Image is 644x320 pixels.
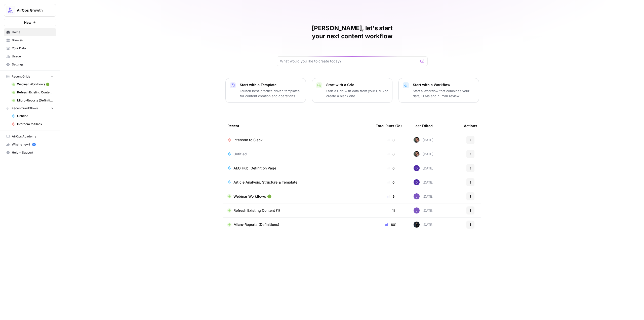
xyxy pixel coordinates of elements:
button: What's new? 5 [4,140,56,149]
div: 0 [376,152,406,157]
div: [DATE] [414,193,433,199]
a: Browse [4,36,56,44]
div: [DATE] [414,222,433,228]
span: AirOps Growth [17,8,47,13]
img: AirOps Growth Logo [6,6,15,15]
a: Untitled [9,112,56,120]
button: Help + Support [4,149,56,157]
div: Total Runs (7d) [376,119,402,133]
img: ubsf4auoma5okdcylokeqxbo075l [414,207,420,214]
span: Refresh Existing Content (1) [233,208,280,213]
a: Untitled [227,152,368,157]
a: Micro-Reports (Definitions) [9,96,56,104]
p: Start with a Template [240,82,302,87]
span: Micro-Reports (Definitions) [233,222,279,227]
div: 0 [376,137,406,143]
a: Your Data [4,44,56,52]
a: Refresh Existing Content (1) [9,88,56,96]
span: Browse [12,38,54,43]
button: Recent Grids [4,73,56,80]
span: AirOps Academy [12,134,54,139]
img: u93l1oyz1g39q1i4vkrv6vz0p6p4 [414,151,420,157]
a: Article Analysis, Structure & Template [227,180,368,185]
button: New [4,19,56,26]
a: Usage [4,52,56,60]
a: Webinar Workflows 🟢 [227,194,368,199]
text: 5 [33,143,34,146]
div: [DATE] [414,179,433,185]
span: Settings [12,62,54,67]
a: AirOps Academy [4,132,56,140]
span: Untitled [17,114,54,118]
button: Start with a WorkflowStart a Workflow that combines your data, LLMs and human review [398,78,479,103]
button: Workspace: AirOps Growth [4,4,56,17]
p: Start a Workflow that combines your data, LLMs and human review [413,88,475,98]
img: 6clbhjv5t98vtpq4yyt91utag0vy [414,179,420,185]
div: What's new? [4,141,56,148]
span: Recent Workflows [12,106,38,111]
div: [DATE] [414,137,433,143]
span: Webinar Workflows 🟢 [233,194,271,199]
a: Home [4,28,56,36]
div: 11 [376,208,406,213]
span: Micro-Reports (Definitions) [17,98,54,103]
div: [DATE] [414,207,433,214]
p: Launch best-practice driven templates for content creation and operations [240,88,302,98]
h1: [PERSON_NAME], let's start your next content workflow [277,24,428,40]
img: u93l1oyz1g39q1i4vkrv6vz0p6p4 [414,137,420,143]
div: Last Edited [414,119,433,133]
div: 9 [376,194,406,199]
span: AEO Hub: Definition Page [233,166,276,171]
img: 6clbhjv5t98vtpq4yyt91utag0vy [414,165,420,171]
div: Actions [464,119,477,133]
a: 5 [32,143,36,146]
div: 0 [376,166,406,171]
a: Micro-Reports (Definitions) [227,222,368,227]
img: ubsf4auoma5okdcylokeqxbo075l [414,193,420,199]
a: Settings [4,60,56,68]
span: Home [12,30,54,34]
span: Your Data [12,46,54,51]
button: Start with a GridStart a Grid with data from your CMS or create a blank one [312,78,392,103]
a: Refresh Existing Content (1) [227,208,368,213]
span: Usage [12,54,54,59]
span: Help + Support [12,150,54,155]
img: mae98n22be7w2flmvint2g1h8u9g [414,222,420,228]
button: Start with a TemplateLaunch best-practice driven templates for content creation and operations [225,78,306,103]
a: AEO Hub: Definition Page [227,166,368,171]
div: 0 [376,180,406,185]
div: Recent [227,119,368,133]
div: 801 [376,222,406,227]
a: Intercom to Slack [9,120,56,128]
div: [DATE] [414,151,433,157]
span: New [24,20,31,25]
a: Intercom to Slack [227,137,368,143]
p: Start a Grid with data from your CMS or create a blank one [326,88,388,98]
span: Article Analysis, Structure & Template [233,180,297,185]
a: Webinar Workflows 🟢 [9,80,56,88]
input: What would you like to create today? [280,59,418,64]
span: Intercom to Slack [233,137,263,143]
div: [DATE] [414,165,433,171]
span: Webinar Workflows 🟢 [17,82,54,87]
p: Start with a Workflow [413,82,475,87]
span: Intercom to Slack [17,122,54,126]
span: Untitled [233,152,247,157]
button: Recent Workflows [4,104,56,112]
span: Refresh Existing Content (1) [17,90,54,95]
span: Recent Grids [12,74,30,79]
p: Start with a Grid [326,82,388,87]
